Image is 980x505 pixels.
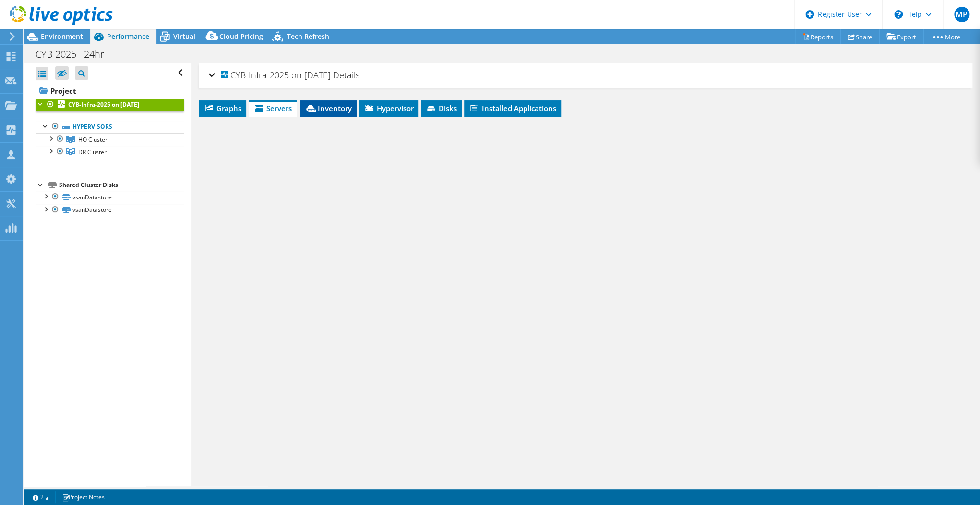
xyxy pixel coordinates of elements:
[36,83,184,99] a: Project
[36,99,184,111] a: CYB-Infra-2025 on [DATE]
[203,103,241,113] span: Graphs
[219,32,263,41] span: Cloud Pricing
[36,204,184,216] a: vsanDatastore
[26,491,56,503] a: 2
[221,71,331,80] span: CYB-Infra-2025 on [DATE]
[55,491,111,503] a: Project Notes
[36,146,184,158] a: DR Cluster
[36,191,184,203] a: vsanDatastore
[894,10,903,19] svg: \n
[41,32,83,41] span: Environment
[59,179,184,191] div: Shared Cluster Disks
[426,103,457,113] span: Disks
[68,100,139,109] b: CYB-Infra-2025 on [DATE]
[795,29,841,44] a: Reports
[840,29,880,44] a: Share
[31,49,119,60] h1: CYB 2025 - 24hr
[36,133,184,146] a: HO Cluster
[954,7,969,22] span: MP
[78,148,107,156] span: DR Cluster
[469,103,556,113] span: Installed Applications
[173,32,195,41] span: Virtual
[333,69,359,81] span: Details
[107,32,149,41] span: Performance
[36,121,184,133] a: Hypervisors
[879,29,924,44] a: Export
[364,103,414,113] span: Hypervisor
[253,103,292,113] span: Servers
[305,103,352,113] span: Inventory
[923,29,968,44] a: More
[78,135,108,144] span: HO Cluster
[287,32,329,41] span: Tech Refresh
